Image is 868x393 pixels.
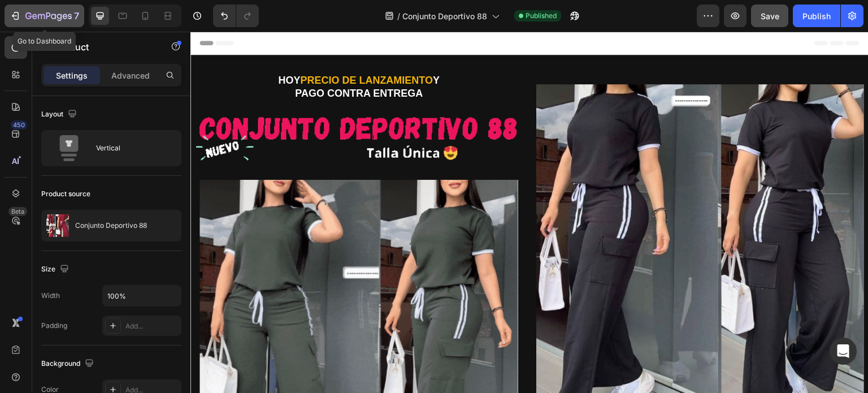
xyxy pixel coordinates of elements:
span: Save [761,11,779,21]
div: Width [41,291,60,301]
p: Product [55,40,151,54]
span: Published [526,11,557,21]
div: Product source [41,189,90,199]
p: Conjunto Deportivo 88 [75,222,147,230]
button: Publish [793,5,840,27]
p: Settings [56,70,88,81]
div: Open Intercom Messenger [830,338,857,365]
div: 450 [11,120,27,129]
strong: Y [242,43,249,54]
p: 7 [74,9,79,23]
span: / [397,10,400,22]
span: Conjunto Deportivo 88 [402,10,487,22]
div: Vertical [96,135,165,161]
div: Undo/Redo [213,5,259,27]
div: Add... [125,321,179,331]
div: Publish [802,10,831,22]
iframe: Design area [190,32,868,393]
div: Beta [8,207,27,216]
img: product feature img [46,214,69,237]
strong: PAGO CONTRA ENTREGA [105,56,232,67]
div: Padding [41,321,67,331]
button: 7 [5,5,84,27]
img: gempages_579515146263593753-98687463-5e98-494c-8807-6aa8632c14ef.jpg [346,53,674,381]
div: Background [41,356,96,372]
p: Advanced [111,70,150,81]
input: Auto [103,286,181,306]
div: Size [41,262,71,277]
button: Save [751,5,788,27]
div: Layout [41,107,79,122]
